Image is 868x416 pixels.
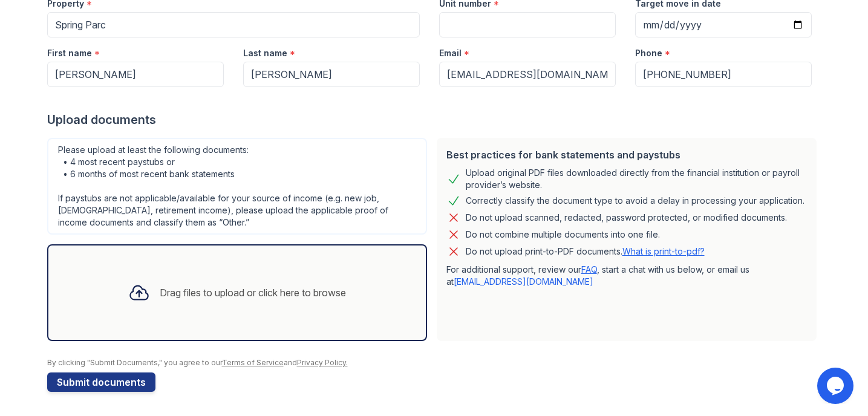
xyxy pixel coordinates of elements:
[622,246,705,256] a: What is print-to-pdf?
[297,358,348,367] a: Privacy Policy.
[466,227,660,242] div: Do not combine multiple documents into one file.
[581,264,597,275] a: FAQ
[635,47,662,59] label: Phone
[160,285,346,300] div: Drag files to upload or click here to browse
[243,47,287,59] label: Last name
[446,264,807,288] p: For additional support, review our , start a chat with us below, or email us at
[47,358,821,368] div: By clicking "Submit Documents," you agree to our and
[222,358,284,367] a: Terms of Service
[466,245,705,258] p: Do not upload print-to-PDF documents.
[466,193,804,208] div: Correctly classify the document type to avoid a delay in processing your application.
[817,368,856,404] iframe: chat widget
[454,276,593,287] a: [EMAIL_ADDRESS][DOMAIN_NAME]
[47,372,155,392] button: Submit documents
[47,111,821,128] div: Upload documents
[439,47,462,59] label: Email
[446,148,807,162] div: Best practices for bank statements and paystubs
[47,138,427,235] div: Please upload at least the following documents: • 4 most recent paystubs or • 6 months of most re...
[466,210,787,225] div: Do not upload scanned, redacted, password protected, or modified documents.
[47,47,92,59] label: First name
[466,167,807,191] div: Upload original PDF files downloaded directly from the financial institution or payroll provider’...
